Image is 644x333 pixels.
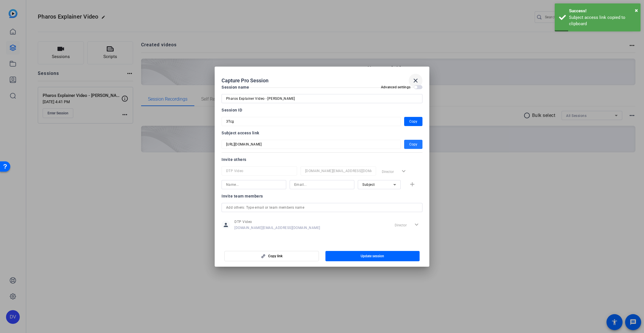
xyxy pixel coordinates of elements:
div: Session name [222,84,249,91]
h2: Advanced settings [381,85,410,89]
span: Copy [409,118,417,125]
input: Email... [294,181,350,188]
mat-icon: person [222,221,230,229]
span: Copy link [268,254,283,258]
div: Capture Pro Session [222,74,422,87]
span: Copy [409,141,417,148]
div: Invite others [222,156,422,163]
input: Session OTP [226,141,396,148]
input: Name... [226,168,293,174]
mat-icon: close [412,77,419,84]
input: Add others: Type email or team members name [226,204,418,211]
input: Email... [305,168,372,174]
button: Update session [325,251,420,261]
div: Subject access link [222,129,422,136]
div: Success! [569,8,636,14]
button: Close [635,6,638,15]
button: Copy link [224,251,319,261]
div: Session ID [222,107,422,113]
div: Subject access link copied to clipboard [569,14,636,27]
span: × [635,7,638,14]
div: Invite team members [222,193,422,200]
input: Session OTP [226,118,396,125]
input: Enter Session Name [226,95,418,102]
button: Copy [404,117,422,126]
span: DTP Video [234,220,320,224]
button: Copy [404,140,422,149]
span: Update session [361,254,384,258]
span: Subject [362,183,375,187]
input: Name... [226,181,282,188]
span: [DOMAIN_NAME][EMAIL_ADDRESS][DOMAIN_NAME] [234,226,320,230]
